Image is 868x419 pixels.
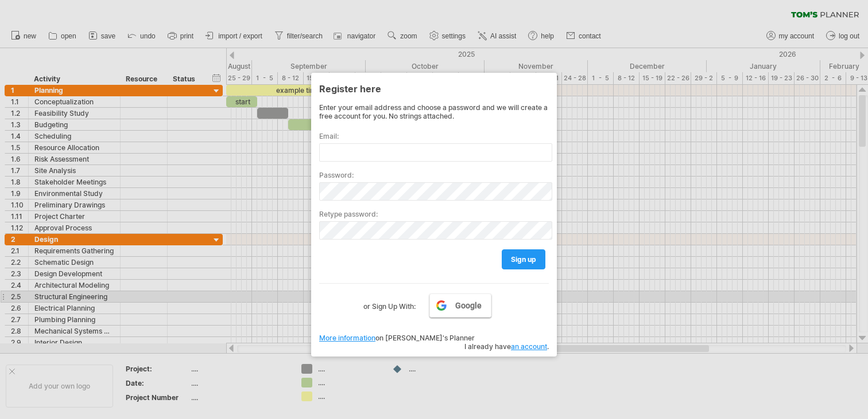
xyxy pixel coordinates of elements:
span: I already have . [464,342,549,351]
a: Google [429,293,491,318]
label: Email: [319,132,549,140]
div: Register here [319,78,549,99]
label: Retype password: [319,210,549,218]
label: Password: [319,171,549,179]
span: on [PERSON_NAME]'s Planner [319,334,475,342]
span: Google [455,301,482,310]
label: or Sign Up With: [363,293,416,313]
a: More information [319,334,375,342]
span: sign up [511,255,536,264]
a: sign up [502,249,545,269]
div: Enter your email address and choose a password and we will create a free account for you. No stri... [319,103,549,120]
a: an account [511,342,547,351]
